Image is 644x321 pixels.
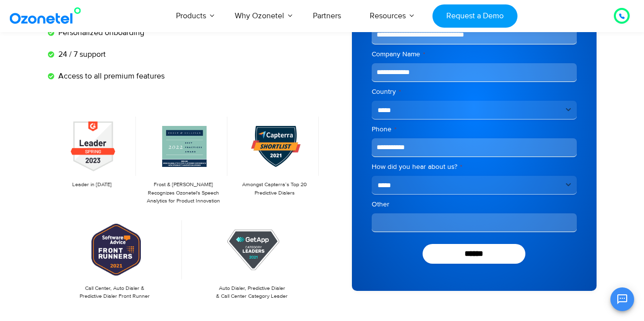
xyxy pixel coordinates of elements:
p: Frost & [PERSON_NAME] Recognizes Ozonetel's Speech Analytics for Product Innovation [144,181,222,205]
p: Call Center, Auto Dialer & Predictive Dialer Front Runner [53,284,177,301]
span: 24 / 7 support [56,48,106,60]
label: Phone [372,124,577,134]
a: Request a Demo [432,4,517,28]
button: Open chat [610,287,634,311]
label: Country [372,87,577,97]
label: Other [372,200,577,209]
label: Company Name [372,49,577,59]
span: Access to all premium features [56,70,165,82]
span: Personalized onboarding [56,27,144,39]
p: Auto Dialer, Predictive Dialer & Call Center Category Leader [190,284,314,301]
p: Leader in [DATE] [53,181,131,189]
p: Amongst Capterra’s Top 20 Predictive Dialers [235,181,314,197]
label: How did you hear about us? [372,162,577,172]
